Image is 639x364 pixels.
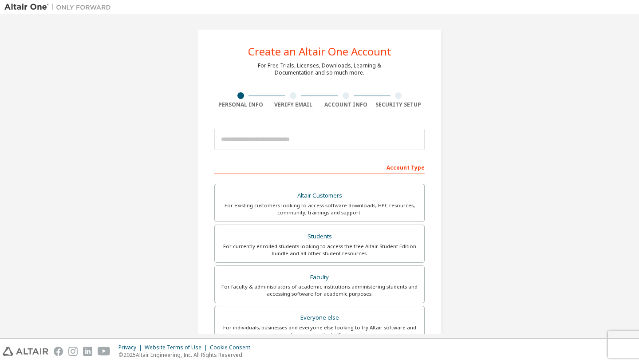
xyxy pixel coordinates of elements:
[220,312,419,324] div: Everyone else
[98,347,110,356] img: youtube.svg
[214,160,425,174] div: Account Type
[220,243,419,257] div: For currently enrolled students looking to access the free Altair Student Edition bundle and all ...
[68,347,78,356] img: instagram.svg
[319,101,372,108] div: Account Info
[220,324,419,338] div: For individuals, businesses and everyone else looking to try Altair software and explore our prod...
[118,344,145,351] div: Privacy
[220,202,419,216] div: For existing customers looking to access software downloads, HPC resources, community, trainings ...
[220,283,419,297] div: For faculty & administrators of academic institutions administering students and accessing softwa...
[258,62,381,76] div: For Free Trials, Licenses, Downloads, Learning & Documentation and so much more.
[220,230,419,243] div: Students
[214,101,267,108] div: Personal Info
[248,46,391,57] div: Create an Altair One Account
[220,271,419,284] div: Faculty
[145,344,210,351] div: Website Terms of Use
[4,3,115,12] img: Altair One
[210,344,256,351] div: Cookie Consent
[220,190,419,202] div: Altair Customers
[118,351,256,359] p: © 2025 Altair Engineering, Inc. All Rights Reserved.
[54,347,63,356] img: facebook.svg
[83,347,92,356] img: linkedin.svg
[267,101,320,108] div: Verify Email
[372,101,425,108] div: Security Setup
[3,347,48,356] img: altair_logo.svg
